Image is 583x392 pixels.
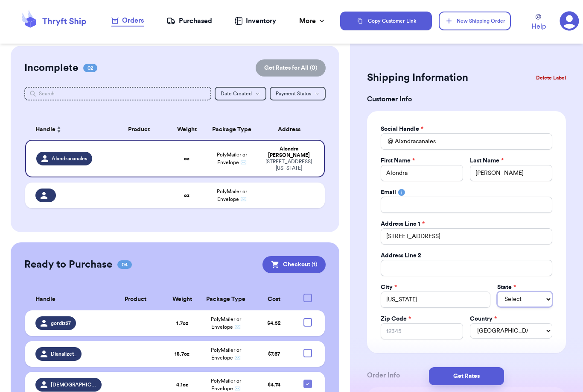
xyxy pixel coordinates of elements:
[439,12,510,30] button: New Shipping Order
[531,14,546,32] a: Help
[175,351,189,357] strong: 18.7 oz
[531,21,546,32] span: Help
[381,323,463,339] input: 12345
[429,367,504,385] button: Get Rates
[109,119,169,140] th: Product
[560,11,579,31] a: 1
[184,156,189,161] strong: oz
[221,91,252,96] span: Date Created
[256,59,326,77] button: Get Rates for All (0)
[111,15,144,26] div: Orders
[217,152,247,165] span: PolyMailer or Envelope ✉️
[166,16,212,26] a: Purchased
[217,189,247,202] span: PolyMailer or Envelope ✉️
[268,382,280,387] span: $ 4.74
[235,16,276,26] a: Inventory
[215,87,266,100] button: Date Created
[252,289,296,310] th: Cost
[381,188,396,197] label: Email
[381,220,425,228] label: Address Line 1
[262,256,326,273] button: Checkout (1)
[264,159,314,171] div: [STREET_ADDRESS] [US_STATE]
[51,381,96,388] span: [DEMOGRAPHIC_DATA]
[184,193,189,198] strong: oz
[165,289,200,310] th: Weight
[24,87,211,100] input: Search
[83,64,97,72] span: 02
[299,16,326,26] div: More
[211,317,241,330] span: PolyMailer or Envelope ✉️
[35,295,55,304] span: Handle
[24,61,78,75] h2: Incomplete
[470,156,504,165] label: Last Name
[381,133,393,150] div: @
[211,378,241,391] span: PolyMailer or Envelope ✉️
[270,87,326,100] button: Payment Status
[381,156,415,165] label: First Name
[367,94,566,104] h3: Customer Info
[367,71,468,85] h2: Shipping Information
[117,260,132,269] span: 04
[24,258,112,271] h2: Ready to Purchase
[381,283,397,292] label: City
[268,351,280,357] span: $ 7.67
[51,351,76,357] span: Dianalizet_
[35,125,55,134] span: Handle
[169,119,205,140] th: Weight
[381,315,411,323] label: Zip Code
[176,321,188,326] strong: 1.7 oz
[211,348,241,360] span: PolyMailer or Envelope ✉️
[51,320,71,327] span: gordiz27
[470,315,497,323] label: Country
[259,119,325,140] th: Address
[381,125,423,133] label: Social Handle
[340,12,432,30] button: Copy Customer Link
[533,68,569,87] button: Delete Label
[381,251,421,260] label: Address Line 2
[107,289,165,310] th: Product
[52,155,87,162] span: Alxndracanales
[497,283,516,292] label: State
[276,91,311,96] span: Payment Status
[200,289,252,310] th: Package Type
[264,146,314,159] div: Alondra [PERSON_NAME]
[205,119,259,140] th: Package Type
[111,15,144,27] a: Orders
[176,382,188,387] strong: 4.1 oz
[267,321,281,326] span: $ 4.52
[55,124,62,135] button: Sort ascending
